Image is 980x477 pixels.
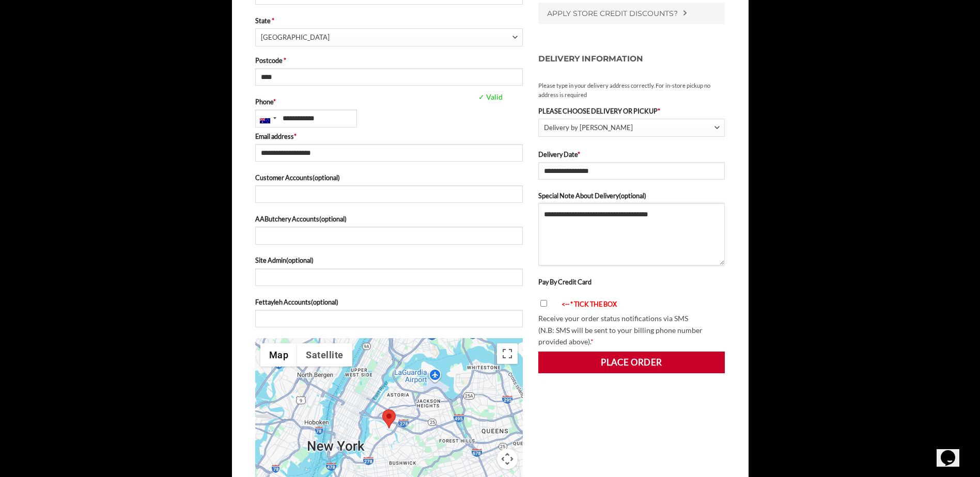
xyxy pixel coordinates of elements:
[255,214,523,224] label: AAButchery Accounts
[538,42,725,76] h3: Delivery Information
[538,106,725,116] label: PLEASE CHOOSE DELIVERY OR PICKUP
[255,28,523,46] span: State
[261,29,512,46] span: New South Wales
[255,55,523,66] label: Postcode
[256,110,279,126] div: Australia: +61
[538,81,725,100] small: Please type in your delivery address correctly. For in-store pickup no address is required
[497,449,518,469] button: Map camera controls
[255,131,523,141] label: Email address
[272,17,274,25] abbr: required
[538,278,592,286] label: Pay By Credit Card
[544,119,714,136] span: Delivery by Abu Ahmad Butchery
[538,149,725,160] label: Delivery Date
[540,300,547,307] input: <-- * TICK THE BOX
[538,352,725,373] button: Place order
[547,9,678,18] span: Apply store credit discounts?
[284,56,286,65] abbr: required
[683,10,687,15] img: Checkout
[937,436,970,467] iframe: chat widget
[497,343,518,364] button: Toggle fullscreen view
[590,337,594,346] abbr: required
[562,300,617,308] font: <-- * TICK THE BOX
[319,215,347,223] span: (optional)
[294,132,297,140] abbr: required
[260,343,298,367] button: Show street map
[311,298,338,306] span: (optional)
[313,173,340,182] span: (optional)
[658,107,660,115] abbr: required
[255,172,523,183] label: Customer Accounts
[538,119,725,137] span: Delivery by Abu Ahmad Butchery
[273,98,276,106] abbr: required
[538,313,725,348] p: Receive your order status notifications via SMS (N.B: SMS will be sent to your billing phone numb...
[578,150,580,158] abbr: required
[476,91,578,103] span: ✓ Valid
[538,190,725,201] label: Special Note About Delivery
[255,15,523,26] label: State
[552,301,562,308] img: arrow-blink.gif
[286,256,314,264] span: (optional)
[255,97,523,107] label: Phone
[255,297,523,307] label: Fettayleh Accounts
[297,343,352,367] button: Show satellite imagery
[255,255,523,265] label: Site Admin
[619,192,646,200] span: (optional)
